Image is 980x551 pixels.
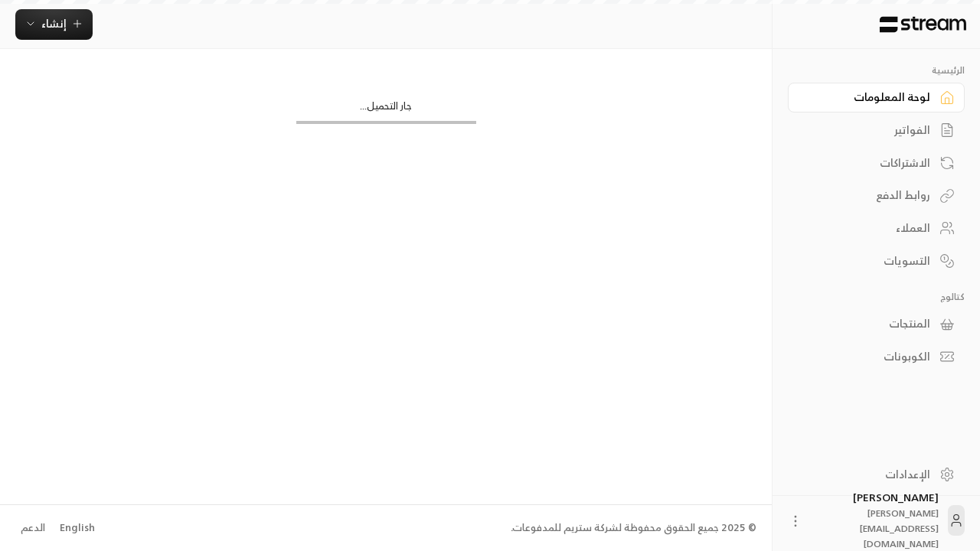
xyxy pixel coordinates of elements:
div: المنتجات [807,316,930,331]
p: الرئيسية [788,64,965,77]
img: Logo [878,16,968,33]
div: الإعدادات [807,467,930,482]
a: الكوبونات [788,342,965,372]
a: الدعم [15,514,50,542]
a: التسويات [788,246,965,275]
a: روابط الدفع [788,181,965,210]
span: إنشاء [41,14,67,33]
div: الفواتير [807,122,930,138]
div: English [60,520,95,536]
div: الكوبونات [807,349,930,364]
div: [PERSON_NAME] [812,490,939,551]
p: كتالوج [788,291,965,303]
div: العملاء [807,220,930,236]
div: التسويات [807,253,930,269]
a: الاشتراكات [788,148,965,178]
a: الإعدادات [788,459,965,489]
a: الفواتير [788,116,965,145]
a: العملاء [788,214,965,243]
div: لوحة المعلومات [807,90,930,105]
button: إنشاء [15,9,93,40]
a: المنتجات [788,309,965,339]
div: © 2025 جميع الحقوق محفوظة لشركة ستريم للمدفوعات. [511,520,756,536]
div: جار التحميل... [296,99,476,121]
div: روابط الدفع [807,187,930,203]
a: لوحة المعلومات [788,83,965,112]
div: الاشتراكات [807,155,930,171]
